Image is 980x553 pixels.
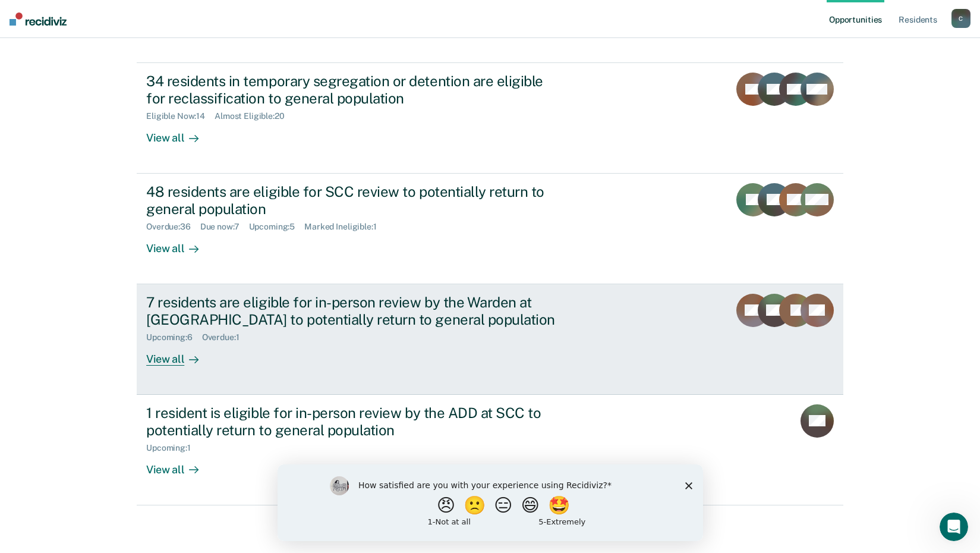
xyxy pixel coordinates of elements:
[146,73,563,107] div: 34 residents in temporary segregation or detention are eligible for reclassification to general p...
[940,513,968,541] iframe: Intercom live chat
[200,222,249,232] div: Due now : 7
[146,332,202,343] div: Upcoming : 6
[146,183,563,218] div: 48 residents are eligible for SCC review to potentially return to general population
[146,222,200,232] div: Overdue : 36
[278,464,703,541] iframe: Survey by Kim from Recidiviz
[146,443,200,453] div: Upcoming : 1
[146,453,213,476] div: View all
[249,222,305,232] div: Upcoming : 5
[146,232,213,255] div: View all
[137,395,843,505] a: 1 resident is eligible for in-person review by the ADD at SCC to potentially return to general po...
[146,343,213,366] div: View all
[146,111,215,121] div: Eligible Now : 14
[202,332,249,343] div: Overdue : 1
[10,12,67,26] img: Recidiviz
[304,222,386,232] div: Marked Ineligible : 1
[146,121,213,144] div: View all
[215,111,294,121] div: Almost Eligible : 20
[137,174,843,284] a: 48 residents are eligible for SCC review to potentially return to general populationOverdue:36Due...
[951,9,970,28] button: C
[137,284,843,395] a: 7 residents are eligible for in-person review by the Warden at [GEOGRAPHIC_DATA] to potentially r...
[146,404,563,439] div: 1 resident is eligible for in-person review by the ADD at SCC to potentially return to general po...
[146,294,563,328] div: 7 residents are eligible for in-person review by the Warden at [GEOGRAPHIC_DATA] to potentially r...
[137,62,843,174] a: 34 residents in temporary segregation or detention are eligible for reclassification to general p...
